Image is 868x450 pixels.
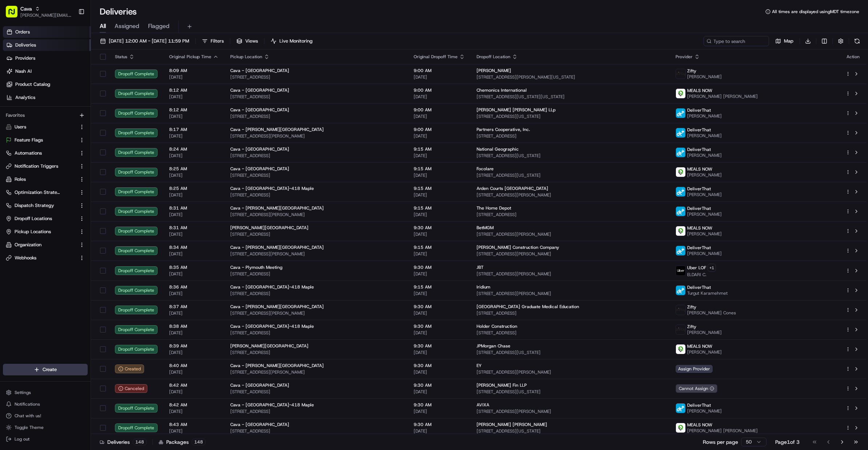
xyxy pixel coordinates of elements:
span: 9:30 AM [414,382,465,388]
a: Webhooks [6,255,76,261]
button: Cava[PERSON_NAME][EMAIL_ADDRESS][DOMAIN_NAME] [3,3,75,20]
span: [DATE] [169,153,219,159]
span: [DATE] [414,212,465,218]
span: [STREET_ADDRESS] [230,74,402,80]
span: [DATE] [169,389,219,395]
a: 📗Knowledge Base [4,103,59,116]
span: Cava - [PERSON_NAME][GEOGRAPHIC_DATA] [230,363,324,369]
span: Feature Flags [15,137,43,143]
span: [PERSON_NAME] [687,211,722,217]
span: [PERSON_NAME] [687,113,722,119]
div: 💻 [61,106,67,112]
span: 9:30 AM [414,264,465,270]
span: Cava [20,5,32,12]
button: [DATE] 12:00 AM - [DATE] 11:59 PM [97,36,192,46]
button: Chat with us! [3,411,88,421]
span: Automations [15,150,42,156]
span: [DATE] [414,271,465,277]
span: [DATE] [414,133,465,139]
span: Views [245,38,258,44]
span: 9:00 AM [414,68,465,73]
img: melas_now_logo.png [676,423,685,433]
span: [PERSON_NAME] [687,192,722,198]
span: JPMorgan Chase [477,343,510,349]
span: EY [477,363,482,369]
span: DeliverThat [687,147,711,152]
span: [DATE] [169,114,219,119]
span: [PERSON_NAME] [687,172,722,178]
div: We're available if you need us! [25,77,92,83]
span: Nash AI [15,68,32,75]
span: [DATE] [169,409,219,414]
span: Cava - [PERSON_NAME][GEOGRAPHIC_DATA] [230,304,324,310]
a: Optimization Strategy [6,189,76,196]
span: 8:09 AM [169,68,219,73]
button: +1 [708,264,716,272]
img: profile_deliverthat_partner.png [676,403,685,413]
span: [DATE] [414,251,465,257]
button: Create [3,364,88,375]
span: DeliverThat [687,245,711,251]
span: Settings [15,390,31,395]
button: Views [233,36,261,46]
span: DeliverThat [687,402,711,408]
span: 9:30 AM [414,225,465,231]
span: 9:15 AM [414,166,465,172]
a: Nash AI [3,65,91,77]
a: Automations [6,150,76,156]
button: Live Monitoring [267,36,316,46]
span: [PERSON_NAME] [687,231,722,237]
button: Refresh [852,36,862,46]
span: Product Catalog [15,81,50,88]
img: zifty-logo-trans-sq.png [676,305,685,315]
span: [PERSON_NAME] Fin LLP [477,382,527,388]
span: Zifty [687,68,696,74]
span: [STREET_ADDRESS] [230,153,402,159]
span: Cava - [GEOGRAPHIC_DATA] [230,382,289,388]
span: ELDARI C. [687,272,716,278]
span: 9:30 AM [414,304,465,310]
span: [STREET_ADDRESS] [230,271,402,277]
img: profile_deliverthat_partner.png [676,187,685,196]
span: Cava - [GEOGRAPHIC_DATA] [230,68,289,73]
span: All [100,22,106,31]
span: API Documentation [69,105,117,113]
span: [STREET_ADDRESS] [230,350,402,355]
button: Notifications [3,399,88,409]
span: Dropoff Locations [15,215,52,222]
span: Toggle Theme [15,425,44,430]
span: 8:17 AM [169,127,219,132]
span: [GEOGRAPHIC_DATA] Graduate Medical Education [477,304,579,310]
span: Dropoff Location [477,54,510,60]
span: [STREET_ADDRESS][PERSON_NAME] [230,251,402,257]
span: MEALS NOW [687,225,712,231]
div: Canceled [115,384,147,393]
span: 8:31 AM [169,225,219,231]
button: Cannot Assign [676,384,717,393]
a: Dropoff Locations [6,215,76,222]
span: 9:15 AM [414,205,465,211]
span: [DATE] [169,74,219,80]
img: 1736555255976-a54dd68f-1ca7-489b-9aae-adbdc363a1c4 [7,69,20,83]
img: profile_deliverthat_partner.png [676,108,685,118]
span: Original Pickup Time [169,54,211,60]
button: Webhooks [3,252,88,264]
span: Zifty [687,304,696,310]
span: Pickup Location [230,54,262,60]
button: Optimization Strategy [3,187,88,198]
span: [PERSON_NAME] Cones [687,310,736,316]
span: Focolare [477,166,494,172]
span: Webhooks [15,255,36,261]
span: 8:39 AM [169,343,219,349]
span: [STREET_ADDRESS][US_STATE] [477,172,664,178]
span: [DATE] [169,231,219,237]
span: [DATE] [169,133,219,139]
span: [DATE] [169,271,219,277]
span: [PERSON_NAME][GEOGRAPHIC_DATA] [230,343,308,349]
span: Cava - [GEOGRAPHIC_DATA]-418 Maple [230,284,314,290]
span: Cava - [GEOGRAPHIC_DATA] [230,107,289,113]
span: [PERSON_NAME] [477,68,511,73]
span: Original Dropoff Time [414,54,458,60]
span: [STREET_ADDRESS] [230,94,402,100]
span: 8:34 AM [169,244,219,250]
